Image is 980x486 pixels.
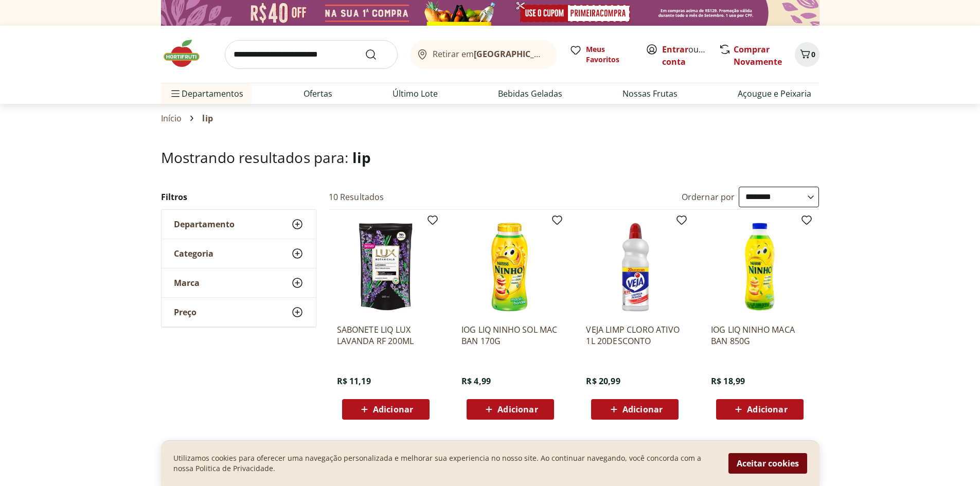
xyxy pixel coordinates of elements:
[716,399,804,420] button: Adicionar
[747,405,787,413] span: Adicionar
[586,324,684,347] a: VEJA LIMP CLORO ATIVO 1L 20DESCONTO
[738,87,811,100] a: Açougue e Peixaria
[337,218,435,316] img: SABONETE LIQ LUX LAVANDA RF 200ML
[662,44,719,67] a: Criar conta
[365,48,389,61] button: Submit Search
[662,43,708,68] span: ou
[225,40,398,69] input: search
[202,114,212,123] span: lip
[586,375,620,387] span: R$ 20,99
[174,278,200,288] span: Marca
[662,44,688,55] a: Entrar
[591,399,679,420] button: Adicionar
[162,239,316,268] button: Categoria
[410,40,557,69] button: Retirar em[GEOGRAPHIC_DATA]/[GEOGRAPHIC_DATA]
[795,42,819,67] button: Carrinho
[467,399,554,420] button: Adicionar
[161,114,182,123] a: Início
[622,405,663,413] span: Adicionar
[461,324,559,347] a: IOG LIQ NINHO SOL MAC BAN 170G
[161,38,212,69] img: Hortifruti
[461,218,559,316] img: IOG LIQ NINHO SOL MAC BAN 170G
[393,87,438,100] a: Último Lote
[711,324,809,347] a: IOG LIQ NINHO MACA BAN 850G
[162,298,316,327] button: Preço
[569,44,633,65] a: Meus Favoritos
[586,218,684,316] img: VEJA LIMP CLORO ATIVO 1L 20DESCONTO
[352,148,371,167] span: lip
[373,405,413,413] span: Adicionar
[728,453,807,474] button: Aceitar cookies
[162,210,316,239] button: Departamento
[461,375,491,387] span: R$ 4,99
[161,187,316,207] h2: Filtros
[174,248,213,259] span: Categoria
[337,375,371,387] span: R$ 11,19
[162,268,316,297] button: Marca
[161,149,819,166] h1: Mostrando resultados para:
[497,405,538,413] span: Adicionar
[734,44,782,67] a: Comprar Novamente
[811,49,815,59] span: 0
[329,191,384,203] h2: 10 Resultados
[682,191,735,203] label: Ordernar por
[337,324,435,347] a: SABONETE LIQ LUX LAVANDA RF 200ML
[433,49,546,59] span: Retirar em
[711,218,809,316] img: IOG LIQ NINHO MACA BAN 850G
[586,44,633,65] span: Meus Favoritos
[711,375,745,387] span: R$ 18,99
[169,81,243,106] span: Departamentos
[342,399,430,420] button: Adicionar
[498,87,562,100] a: Bebidas Geladas
[174,219,235,229] span: Departamento
[173,453,716,474] p: Utilizamos cookies para oferecer uma navegação personalizada e melhorar sua experiencia no nosso ...
[174,307,197,317] span: Preço
[474,48,647,60] b: [GEOGRAPHIC_DATA]/[GEOGRAPHIC_DATA]
[169,81,182,106] button: Menu
[622,87,678,100] a: Nossas Frutas
[304,87,332,100] a: Ofertas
